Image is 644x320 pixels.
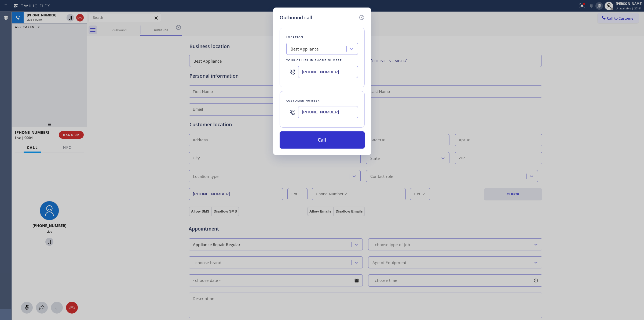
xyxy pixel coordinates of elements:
[280,131,365,149] button: Call
[280,14,312,21] h5: Outbound call
[291,46,319,52] div: Best Appliance
[286,98,358,103] div: Customer number
[298,66,358,78] input: (123) 456-7890
[286,34,358,40] div: Location
[298,106,358,118] input: (123) 456-7890
[286,57,358,63] div: Your caller id phone number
